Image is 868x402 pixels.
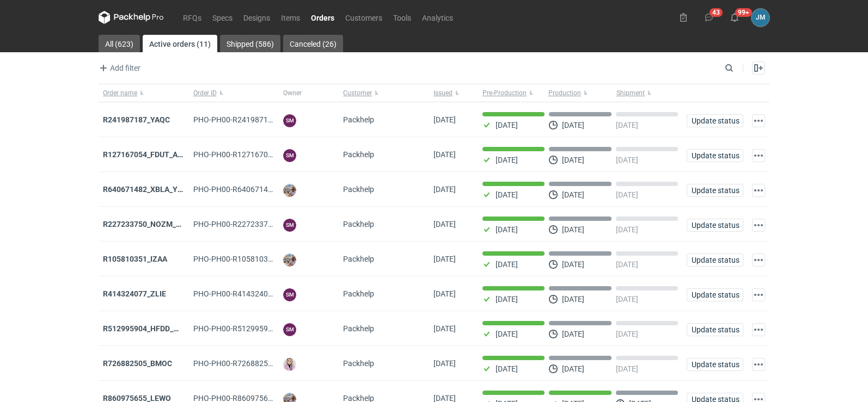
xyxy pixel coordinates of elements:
button: 43 [700,9,718,26]
span: Packhelp [343,150,374,159]
p: [DATE] [562,190,584,199]
p: [DATE] [562,260,584,269]
span: PHO-PH00-R640671482_XBLA_YSXL_LGDV_BUVN_WVLV [193,185,390,194]
strong: R640671482_XBLA_YSXL_LGDV_BUVN_WVLV [103,185,261,194]
span: 26/08/2025 [433,289,456,298]
button: Update status [687,149,743,162]
span: 04/09/2025 [433,220,456,228]
button: Actions [752,149,765,162]
span: Packhelp [343,115,374,124]
span: PHO-PH00-R105810351_IZAA [193,255,296,263]
a: R414324077_ZLIE [103,289,166,298]
img: Klaudia Wiśniewska [283,358,296,371]
span: Update status [692,361,738,368]
p: [DATE] [496,295,518,304]
strong: R512995904_HFDD_MOOR [103,324,195,333]
span: Packhelp [343,185,374,194]
span: Packhelp [343,220,374,228]
p: [DATE] [562,295,584,304]
a: Analytics [417,11,459,24]
span: Packhelp [343,324,374,333]
p: [DATE] [616,225,638,234]
a: R227233750_NOZM_V1 [103,220,185,228]
figcaption: SM [283,323,296,336]
span: Customer [343,89,372,97]
button: Update status [687,288,743,301]
span: Update status [692,291,738,299]
button: Actions [752,219,765,232]
button: Actions [752,323,765,336]
button: Production [546,84,614,102]
span: 02/09/2025 [433,255,456,263]
button: Add filter [96,61,141,75]
a: Canceled (26) [283,35,343,52]
p: [DATE] [616,295,638,304]
a: Customers [340,11,388,24]
button: Actions [752,253,765,267]
a: Active orders (11) [143,35,217,52]
a: R105810351_IZAA [103,255,167,263]
button: JM [751,9,769,27]
a: Tools [388,11,417,24]
span: 10/09/2025 [433,115,456,124]
span: Issued [433,89,453,97]
span: 25/08/2025 [433,359,456,368]
figcaption: SM [283,219,296,232]
p: [DATE] [496,121,518,129]
p: [DATE] [562,121,584,129]
span: Update status [692,326,738,333]
a: Specs [207,11,238,24]
figcaption: SM [283,149,296,162]
span: Owner [283,89,302,97]
p: [DATE] [562,225,584,234]
button: Update status [687,323,743,336]
img: Michał Palasek [283,253,296,267]
button: Actions [752,358,765,371]
span: Pre-Production [482,89,527,97]
a: All (623) [99,35,140,52]
a: R726882505_BMOC [103,359,172,368]
p: [DATE] [562,156,584,164]
button: Actions [752,288,765,301]
button: Update status [687,184,743,197]
span: PHO-PH00-R127167054_FDUT_ACTL [193,150,320,159]
p: [DATE] [496,330,518,338]
button: Actions [752,114,765,127]
p: [DATE] [496,225,518,234]
span: Order name [103,89,137,97]
span: PHO-PH00-R241987187_YAQC [193,115,299,124]
span: Shipment [616,89,645,97]
p: [DATE] [616,330,638,338]
a: RFQs [178,11,207,24]
a: Shipped (586) [220,35,280,52]
button: Pre-Production [478,84,546,102]
a: R127167054_FDUT_ACTL [103,150,192,159]
a: Designs [238,11,276,24]
button: 99+ [726,9,743,26]
button: Update status [687,358,743,371]
span: PHO-PH00-R227233750_NOZM_V1 [193,220,314,228]
button: Issued [429,84,478,102]
span: 08/09/2025 [433,185,456,194]
a: Orders [305,11,340,24]
span: Packhelp [343,359,374,368]
span: Update status [692,256,738,264]
button: Update status [687,114,743,127]
p: [DATE] [496,190,518,199]
span: PHO-PH00-R726882505_BMOC [193,359,302,368]
p: [DATE] [616,364,638,373]
p: [DATE] [616,260,638,269]
button: Update status [687,219,743,232]
button: Customer [339,84,429,102]
a: R241987187_YAQC [103,115,170,124]
input: Search [723,61,757,75]
p: [DATE] [616,121,638,129]
span: Update status [692,187,738,194]
button: Order ID [189,84,279,102]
